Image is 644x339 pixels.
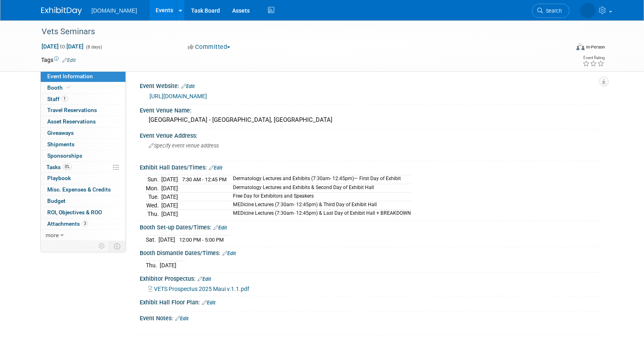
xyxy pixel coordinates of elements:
[140,312,603,323] div: Event Notes:
[185,43,233,51] button: Committed
[41,43,84,50] span: [DATE] [DATE]
[146,175,161,184] td: Sun.
[85,44,102,50] span: (8 days)
[161,201,178,210] td: [DATE]
[39,24,557,39] div: Vets Seminars
[82,220,88,227] span: 3
[59,43,66,50] span: to
[47,198,66,204] span: Budget
[182,176,226,183] span: 7:30 AM - 12:45 PM
[41,218,125,229] a: Attachments3
[41,94,125,105] a: Staff1
[228,175,411,184] td: Dermatology Lectures and Exhibits (7:30am- 12:45pm)— First Day of Exhibit
[140,104,603,114] div: Event Venue Name:
[41,71,125,82] a: Event Information
[41,150,125,161] a: Sponsorships
[41,82,125,93] a: Booth
[146,193,161,201] td: Tue.
[158,235,175,244] td: [DATE]
[146,210,161,218] td: Thu.
[41,105,125,116] a: Travel Reservations
[161,193,178,201] td: [DATE]
[161,184,178,193] td: [DATE]
[41,128,125,139] a: Giveaways
[228,201,411,210] td: MEDicine Lectures (7:30am- 12:45pm) & Third Day of Exhibit Hall
[175,316,189,321] a: Edit
[532,4,569,18] a: Search
[41,116,125,127] a: Asset Reservations
[148,286,249,292] a: VETS Prospectus 2025 Maui v.1.1.pdf
[47,107,97,113] span: Travel Reservations
[146,114,597,126] div: [GEOGRAPHIC_DATA] - [GEOGRAPHIC_DATA], [GEOGRAPHIC_DATA]
[47,130,74,136] span: Giveaways
[41,7,82,15] img: ExhibitDay
[543,8,562,14] span: Search
[95,241,109,251] td: Personalize Event Tab Strip
[47,118,96,125] span: Asset Reservations
[181,84,195,89] a: Edit
[140,247,603,258] div: Booth Dismantle Dates/Times:
[179,237,224,243] span: 12:00 PM - 5:00 PM
[582,56,604,60] div: Event Rating
[47,220,88,227] span: Attachments
[140,130,603,140] div: Event Venue Address:
[228,184,411,193] td: Dermatology Lectures and Exhibits & Second Day of Exhibit Hall
[146,184,161,193] td: Mon.
[41,173,125,184] a: Playbook
[222,251,236,256] a: Edit
[161,210,178,218] td: [DATE]
[62,96,68,102] span: 1
[41,196,125,207] a: Budget
[47,96,68,102] span: Staff
[146,235,158,244] td: Sat.
[228,210,411,218] td: MEDicine Lectures (7:30am- 12:45pm) & Last Day of Exhibit Hall + BREAKDOWN
[209,165,222,171] a: Edit
[140,161,603,172] div: Exhibit Hall Dates/Times:
[146,261,160,269] td: Thu.
[580,3,596,18] img: Iuliia Bulow
[160,261,176,269] td: [DATE]
[109,241,125,251] td: Toggle Event Tabs
[47,186,111,193] span: Misc. Expenses & Credits
[63,164,72,170] span: 0%
[41,139,125,150] a: Shipments
[47,73,93,79] span: Event Information
[228,193,411,201] td: Free Day for Exhibitors and Speakers
[146,201,161,210] td: Wed.
[140,273,603,283] div: Exhibitor Prospectus:
[47,209,102,216] span: ROI, Objectives & ROO
[46,164,72,170] span: Tasks
[586,44,605,50] div: In-Person
[140,221,603,232] div: Booth Set-up Dates/Times:
[140,80,603,90] div: Event Website:
[161,175,178,184] td: [DATE]
[41,207,125,218] a: ROI, Objectives & ROO
[149,93,207,99] a: [URL][DOMAIN_NAME]
[47,152,82,159] span: Sponsorships
[92,7,137,14] span: [DOMAIN_NAME]
[202,300,215,306] a: Edit
[47,175,71,181] span: Playbook
[66,85,70,90] i: Booth reservation complete
[62,57,76,63] a: Edit
[47,141,75,147] span: Shipments
[154,286,249,292] span: VETS Prospectus 2025 Maui v.1.1.pdf
[47,84,72,91] span: Booth
[41,184,125,195] a: Misc. Expenses & Credits
[41,56,76,64] td: Tags
[149,143,219,149] span: Specify event venue address
[41,162,125,173] a: Tasks0%
[140,296,603,307] div: Exhibit Hall Floor Plan:
[213,225,227,231] a: Edit
[521,42,605,55] div: Event Format
[41,230,125,241] a: more
[46,232,59,238] span: more
[576,44,585,50] img: Format-Inperson.png
[198,276,211,282] a: Edit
